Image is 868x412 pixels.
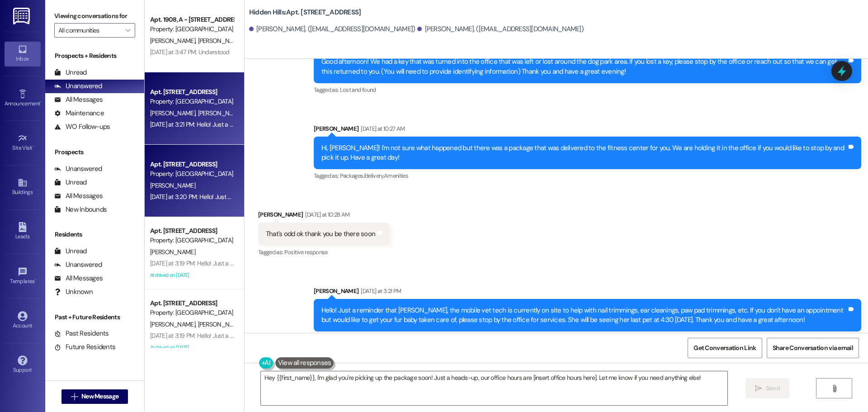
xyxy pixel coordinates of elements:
div: [PERSON_NAME]. ([EMAIL_ADDRESS][DOMAIN_NAME]) [249,24,415,34]
div: Future Residents [54,342,115,352]
div: [DATE] at 10:27 AM [359,124,405,133]
div: All Messages [54,274,103,283]
button: Send [745,378,789,398]
div: Archived on [DATE] [149,270,235,281]
div: Property: [GEOGRAPHIC_DATA] [150,169,234,179]
textarea: Hey {{first_name}}, I'm glad you're picking up the package soon! Just a heads-up, our office hour... [261,371,727,405]
div: [DATE] at 10:28 AM [303,210,349,219]
i:  [125,27,130,34]
div: Apt. [STREET_ADDRESS] [150,87,234,97]
div: Property: [GEOGRAPHIC_DATA] [150,236,234,245]
div: Maintenance [54,109,104,118]
input: All communities [58,23,121,38]
span: Positive response [284,248,328,256]
div: Hello! Just a reminder that [PERSON_NAME], the mobile vet tech is currently on site to help with ... [321,306,847,325]
a: Buildings [5,175,41,199]
span: • [35,277,36,283]
div: Apt. [STREET_ADDRESS] [150,298,234,308]
div: Archived on [DATE] [149,342,235,353]
div: Unanswered [54,260,102,270]
div: Apt. [STREET_ADDRESS] [150,160,234,169]
div: Past Residents [54,329,109,338]
div: Tagged as: [314,83,861,96]
span: Get Conversation Link [693,343,756,353]
a: Account [5,308,41,333]
span: [PERSON_NAME] [150,37,198,45]
div: Unanswered [54,81,102,91]
div: Tagged as: [258,246,390,259]
div: All Messages [54,95,103,104]
div: Prospects + Residents [45,51,144,61]
button: Get Conversation Link [688,338,762,358]
div: Tagged as: [314,169,861,182]
b: Hidden Hills: Apt. [STREET_ADDRESS] [249,8,361,17]
span: Packages/delivery , [340,172,384,180]
img: ResiDesk Logo [13,8,32,24]
a: Leads [5,219,41,244]
span: [PERSON_NAME] [150,181,195,189]
div: That's odd ok thank you be there soon [266,229,375,239]
span: • [40,99,42,105]
div: [DATE] at 3:21 PM [359,286,401,296]
span: [PERSON_NAME] [198,109,243,117]
span: [PERSON_NAME] [150,248,195,256]
div: Good afternoon! We had a key that was turned into the office that was left or lost around the dog... [321,57,847,76]
div: Property: [GEOGRAPHIC_DATA] [150,24,234,34]
span: Lost and found [340,86,376,94]
span: [PERSON_NAME] [150,109,198,117]
div: Apt. [STREET_ADDRESS] [150,226,234,236]
button: New Message [61,389,128,404]
div: Unread [54,178,87,187]
span: [PERSON_NAME] [150,320,198,328]
div: [PERSON_NAME] [258,210,390,223]
div: Unread [54,246,87,256]
a: Support [5,353,41,377]
span: New Message [81,392,118,401]
div: Prospects [45,147,144,157]
div: WO Follow-ups [54,122,110,132]
div: [PERSON_NAME]. ([EMAIL_ADDRESS][DOMAIN_NAME]) [417,24,584,34]
div: Unanswered [54,164,102,174]
div: All Messages [54,191,103,201]
button: Share Conversation via email [767,338,859,358]
span: [PERSON_NAME] [198,320,243,328]
i:  [831,385,838,392]
div: Unread [54,68,87,77]
i:  [755,385,762,392]
span: [PERSON_NAME] [198,37,243,45]
a: Site Visit • [5,131,41,155]
label: Viewing conversations for [54,9,135,23]
div: Hi, [PERSON_NAME]! I'm not sure what happened but there was a package that was delivered to the f... [321,143,847,163]
div: Property: [GEOGRAPHIC_DATA] [150,308,234,317]
div: New Inbounds [54,205,107,214]
div: Residents [45,230,144,239]
div: Unknown [54,287,93,297]
div: [DATE] at 3:47 PM: Understood [150,48,230,56]
span: • [33,143,34,150]
a: Templates • [5,264,41,289]
div: Property: [GEOGRAPHIC_DATA] [150,97,234,106]
span: Amenities [384,172,408,180]
span: Share Conversation via email [773,343,853,353]
span: Send [766,384,780,393]
div: [PERSON_NAME] [314,124,861,137]
i:  [71,393,78,400]
div: [PERSON_NAME] [314,286,861,299]
div: Past + Future Residents [45,313,144,322]
a: Inbox [5,42,41,66]
div: Apt. 1908, A - [STREET_ADDRESS] [150,15,234,24]
div: Tagged as: [314,331,861,345]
